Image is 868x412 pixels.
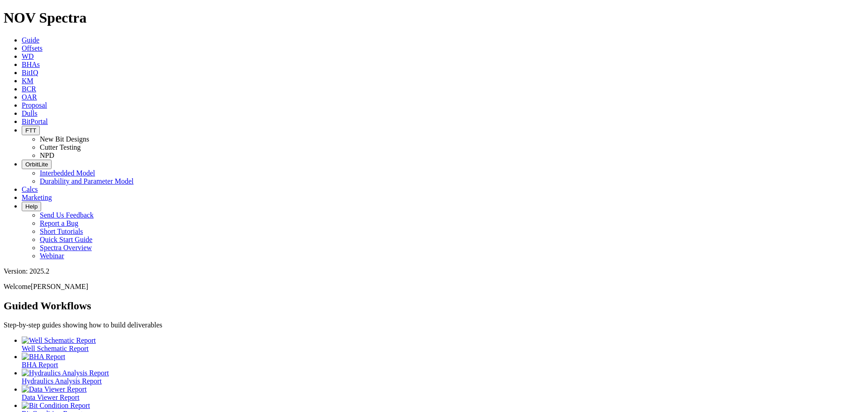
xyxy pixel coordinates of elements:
[40,236,92,243] a: Quick Start Guide
[25,203,38,210] span: Help
[4,283,864,291] p: Welcome
[22,61,40,68] a: BHAs
[22,353,65,361] img: BHA Report
[4,321,864,329] p: Step-by-step guides showing how to build deliverables
[22,85,36,93] a: BCR
[40,252,64,260] a: Webinar
[4,267,864,275] div: Version: 2025.2
[22,361,58,369] span: BHA Report
[22,369,109,377] img: Hydraulics Analysis Report
[40,219,78,227] a: Report a Bug
[40,152,54,159] a: NPD
[22,185,38,193] a: Calcs
[40,143,81,151] a: Cutter Testing
[40,177,134,185] a: Durability and Parameter Model
[40,211,94,219] a: Send Us Feedback
[22,118,48,125] a: BitPortal
[22,194,52,201] a: Marketing
[22,160,52,169] button: OrbitLite
[22,369,864,385] a: Hydraulics Analysis Report Hydraulics Analysis Report
[22,77,33,85] a: KM
[22,109,38,117] a: Dulls
[22,336,864,352] a: Well Schematic Report Well Schematic Report
[40,244,92,251] a: Spectra Overview
[22,93,37,101] a: OAR
[22,393,80,401] span: Data Viewer Report
[40,169,95,177] a: Interbedded Model
[22,385,864,401] a: Data Viewer Report Data Viewer Report
[25,161,48,168] span: OrbitLite
[25,127,36,134] span: FTT
[40,135,89,143] a: New Bit Designs
[22,336,96,345] img: Well Schematic Report
[4,9,864,26] h1: NOV Spectra
[31,283,88,290] span: [PERSON_NAME]
[22,345,89,352] span: Well Schematic Report
[22,385,87,393] img: Data Viewer Report
[4,300,864,312] h2: Guided Workflows
[22,101,47,109] a: Proposal
[22,202,41,211] button: Help
[22,44,42,52] a: Offsets
[22,353,864,369] a: BHA Report BHA Report
[22,126,40,135] button: FTT
[22,69,38,76] a: BitIQ
[22,36,39,44] a: Guide
[22,402,90,410] img: Bit Condition Report
[22,52,34,60] a: WD
[22,377,102,385] span: Hydraulics Analysis Report
[40,227,83,235] a: Short Tutorials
